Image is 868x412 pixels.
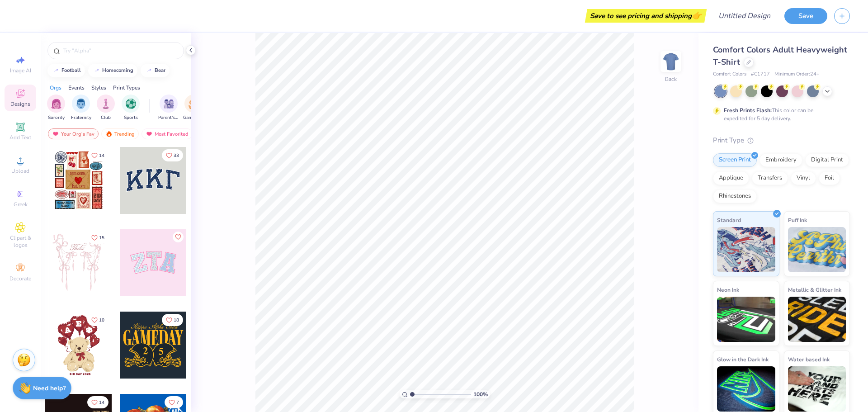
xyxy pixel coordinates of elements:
[155,68,165,73] div: bear
[788,297,846,342] img: Metallic & Glitter Ink
[99,400,104,405] span: 14
[87,396,108,408] button: Like
[173,232,184,242] button: Like
[146,131,153,137] img: most_fav.gif
[717,297,775,342] img: Neon Ink
[713,44,847,67] span: Comfort Colors Adult Heavyweight T-Shirt
[788,227,846,272] img: Puff Ink
[162,314,183,326] button: Like
[788,366,846,412] img: Water based Ink
[11,167,29,175] span: Upload
[752,171,788,185] div: Transfers
[48,128,99,139] div: Your Org's Fav
[692,10,702,21] span: 👉
[162,149,183,161] button: Like
[87,314,108,326] button: Like
[47,95,65,121] div: filter for Sorority
[183,114,204,121] span: Game Day
[158,95,179,121] div: filter for Parent's Weekend
[183,95,204,121] div: filter for Game Day
[662,52,680,71] img: Back
[819,171,840,185] div: Foil
[50,84,61,92] div: Orgs
[141,64,170,77] button: bear
[97,95,115,121] div: filter for Club
[71,95,91,121] div: filter for Fraternity
[62,46,178,55] input: Try "Alpha"
[711,7,778,25] input: Untitled Design
[113,84,140,92] div: Print Types
[791,171,816,185] div: Vinyl
[76,99,86,109] img: Fraternity Image
[165,396,183,408] button: Like
[759,153,802,167] div: Embroidery
[105,131,113,137] img: trending.gif
[9,134,31,141] span: Add Text
[717,355,769,364] span: Glow in the Dark Ink
[176,400,179,405] span: 7
[164,99,174,109] img: Parent's Weekend Image
[717,227,775,272] img: Standard
[183,95,204,121] button: filter button
[10,67,31,74] span: Image AI
[174,318,179,322] span: 18
[5,234,36,249] span: Clipart & logos
[124,114,138,121] span: Sports
[784,8,827,24] button: Save
[473,390,488,398] span: 100 %
[68,84,85,92] div: Events
[14,201,28,208] span: Greek
[99,318,104,322] span: 10
[788,215,807,225] span: Puff Ink
[97,95,115,121] button: filter button
[126,99,136,109] img: Sports Image
[587,9,704,23] div: Save to see pricing and shipping
[47,64,85,77] button: football
[805,153,849,167] div: Digital Print
[93,68,100,73] img: trend_line.gif
[87,232,108,244] button: Like
[101,128,139,139] div: Trending
[713,153,757,167] div: Screen Print
[717,285,739,294] span: Neon Ink
[52,68,60,73] img: trend_line.gif
[48,114,65,121] span: Sorority
[788,355,830,364] span: Water based Ink
[158,114,179,121] span: Parent's Weekend
[724,106,835,123] div: This color can be expedited for 5 day delivery.
[774,71,820,78] span: Minimum Order: 24 +
[88,64,137,77] button: homecoming
[101,114,111,121] span: Club
[717,215,741,225] span: Standard
[47,95,65,121] button: filter button
[102,68,133,73] div: homecoming
[9,275,31,282] span: Decorate
[146,68,153,73] img: trend_line.gif
[717,366,775,412] img: Glow in the Dark Ink
[189,99,199,109] img: Game Day Image
[713,71,746,78] span: Comfort Colors
[51,99,61,109] img: Sorority Image
[52,131,59,137] img: most_fav.gif
[713,171,749,185] div: Applique
[122,95,140,121] div: filter for Sports
[713,135,850,146] div: Print Type
[788,285,841,294] span: Metallic & Glitter Ink
[33,384,66,393] strong: Need help?
[87,149,108,161] button: Like
[713,189,757,203] div: Rhinestones
[99,236,104,240] span: 15
[91,84,106,92] div: Styles
[71,114,91,121] span: Fraternity
[122,95,140,121] button: filter button
[174,153,179,158] span: 33
[61,68,81,73] div: football
[99,153,104,158] span: 14
[142,128,193,139] div: Most Favorited
[724,107,772,114] strong: Fresh Prints Flash:
[665,75,677,83] div: Back
[751,71,770,78] span: # C1717
[71,95,91,121] button: filter button
[101,99,111,109] img: Club Image
[158,95,179,121] button: filter button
